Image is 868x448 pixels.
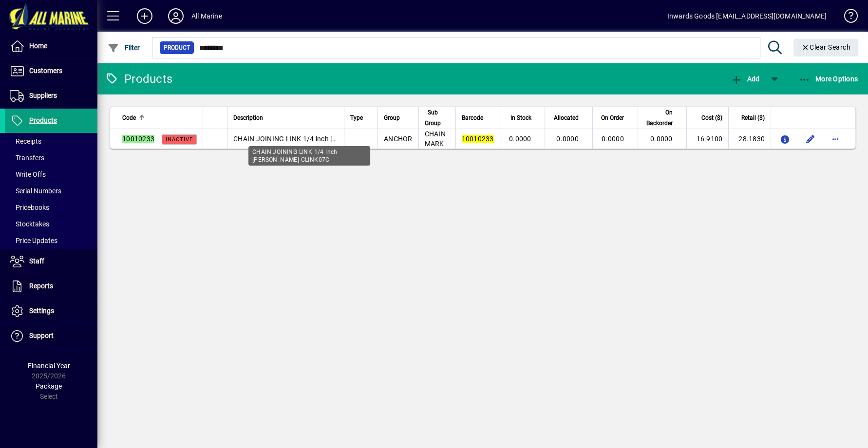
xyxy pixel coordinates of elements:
a: Serial Numbers [5,183,97,199]
span: More Options [799,75,858,83]
span: Filter [108,44,140,52]
div: Barcode [462,112,494,123]
span: In Stock [510,112,531,123]
span: On Order [601,112,624,123]
div: Code [122,112,197,123]
button: Profile [160,7,191,25]
a: Suppliers [5,84,97,108]
span: Price Updates [10,237,57,244]
span: On Backorder [644,107,673,129]
div: Description [233,112,338,123]
div: In Stock [506,112,540,123]
span: Products [29,116,57,124]
span: Write Offs [10,170,46,178]
div: Type [350,112,372,123]
span: Barcode [462,112,483,123]
span: Receipts [10,137,41,145]
button: Clear [793,39,859,56]
span: Cost ($) [701,112,722,123]
span: Retail ($) [741,112,765,123]
div: Sub Group [425,107,450,129]
span: Package [36,382,62,390]
div: On Backorder [644,107,681,129]
span: Home [29,42,47,50]
td: 28.1830 [728,129,771,149]
span: Settings [29,307,54,315]
a: Knowledge Base [836,2,856,34]
span: Serial Numbers [10,187,61,195]
span: ANCHOR [384,135,413,143]
span: 0.0000 [602,135,624,143]
span: Suppliers [29,92,57,99]
a: Home [5,34,97,58]
button: Add [728,70,762,88]
span: Description [233,112,263,123]
button: More Options [796,70,861,88]
button: Add [129,7,160,25]
button: Edit [802,131,818,147]
span: Customers [29,67,62,75]
button: Filter [105,39,143,56]
em: 10010233 [462,135,494,143]
span: Transfers [10,154,44,162]
span: Stocktakes [10,220,49,228]
span: 0.0000 [650,135,673,143]
span: Inactive [166,136,193,143]
a: Price Updates [5,232,97,249]
button: More options [828,131,843,147]
a: Transfers [5,149,97,166]
span: Type [350,112,363,123]
a: Stocktakes [5,216,97,232]
span: Sub Group [425,107,441,129]
span: Code [122,112,136,123]
a: Write Offs [5,166,97,183]
td: 16.9100 [686,129,729,149]
a: Customers [5,59,97,83]
em: 10010233 [122,135,154,143]
a: Settings [5,299,97,323]
span: Add [730,75,759,83]
span: Pricebooks [10,204,49,211]
div: Inwards Goods [EMAIL_ADDRESS][DOMAIN_NAME] [667,8,827,24]
div: Allocated [551,112,587,123]
span: Group [384,112,400,123]
a: Reports [5,274,97,299]
a: Support [5,324,97,348]
span: 0.0000 [556,135,579,143]
div: All Marine [191,8,222,24]
div: CHAIN JOINING LINK 1/4 inch [PERSON_NAME] CLINK07C [248,146,370,166]
span: CHAIN MARK [425,130,446,148]
a: Pricebooks [5,199,97,216]
span: Staff [29,257,44,265]
span: Reports [29,282,53,290]
span: Clear Search [801,43,851,51]
div: Group [384,112,413,123]
span: Allocated [554,112,579,123]
a: Receipts [5,133,97,149]
span: Product [164,43,190,53]
div: Products [105,71,172,87]
span: CHAIN JOINING LINK 1/4 inch [PERSON_NAME] CLINK07C [233,135,418,143]
span: 0.0000 [509,135,531,143]
a: Staff [5,249,97,274]
span: Support [29,332,54,339]
div: On Order [599,112,633,123]
span: Financial Year [28,362,70,370]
